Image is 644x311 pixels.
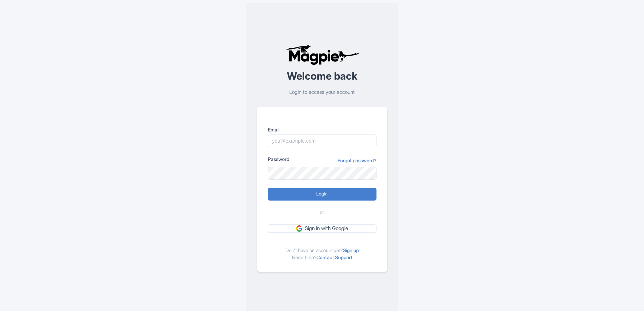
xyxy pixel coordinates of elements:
[284,45,360,65] img: logo-ab69f6fb50320c5b225c76a69d11143b.png
[316,254,352,260] a: Contact Support
[268,241,376,261] div: Don't have an account yet? Need help?
[268,155,289,163] label: Password
[320,209,324,216] span: or
[268,224,376,233] a: Sign in with Google
[296,225,302,231] img: google.svg
[268,188,376,201] input: Login
[343,247,359,253] a: Sign up
[337,157,376,164] a: Forgot password?
[268,134,376,147] input: you@example.com
[257,70,387,82] h2: Welcome back
[268,126,376,133] label: Email
[257,88,387,96] p: Login to access your account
